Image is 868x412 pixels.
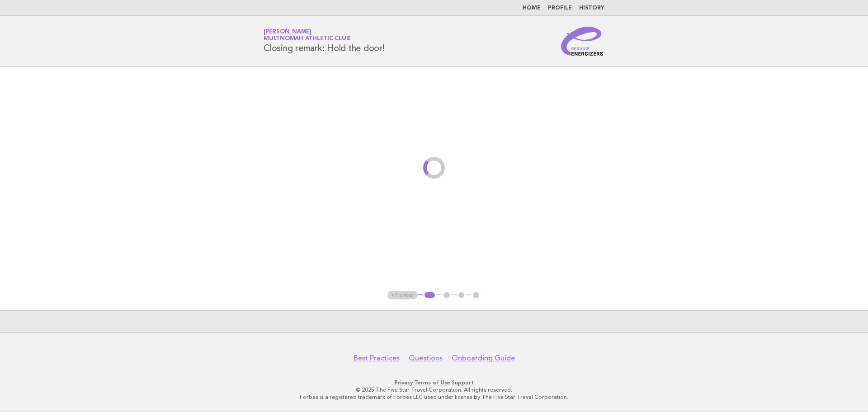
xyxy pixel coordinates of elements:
[523,5,541,11] a: Home
[452,354,515,363] a: Onboarding Guide
[264,36,350,42] span: Multnomah Athletic Club
[157,393,711,401] p: Forbes is a registered trademark of Forbes LLC used under license by The Five Star Travel Corpora...
[264,29,350,42] a: [PERSON_NAME]Multnomah Athletic Club
[414,379,450,386] a: Terms of Use
[548,5,572,11] a: Profile
[157,379,711,386] p: · ·
[561,27,604,56] img: Service Energizers
[354,354,400,363] a: Best Practices
[264,29,385,53] h1: Closing remark: Hold the door!
[452,379,474,386] a: Support
[409,354,443,363] a: Questions
[395,379,413,386] a: Privacy
[579,5,604,11] a: History
[157,386,711,393] p: © 2025 The Five Star Travel Corporation. All rights reserved.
